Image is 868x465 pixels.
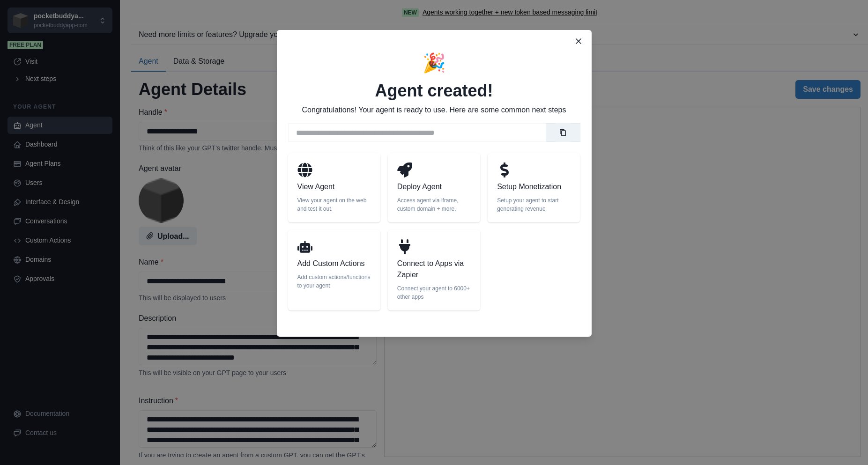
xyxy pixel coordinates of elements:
[423,49,446,77] p: 🎉
[297,258,371,269] p: Add Custom Actions
[397,181,471,192] p: Deploy Agent
[302,104,566,116] p: Congratulations! Your agent is ready to use. Here are some common next steps
[397,258,471,280] p: Connect to Apps via Zapier
[571,34,586,49] button: Close
[297,181,371,192] p: View Agent
[288,153,380,222] a: View AgentView your agent on the web and test it out.
[297,273,371,290] p: Add custom actions/functions to your agent
[497,181,571,192] p: Setup Monetization
[297,196,371,213] p: View your agent on the web and test it out.
[397,196,471,213] p: Access agent via iframe, custom domain + more.
[497,196,571,213] p: Setup your agent to start generating revenue
[397,284,471,301] p: Connect your agent to 6000+ other apps
[375,81,493,101] h2: Agent created!
[554,123,572,142] button: Copy link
